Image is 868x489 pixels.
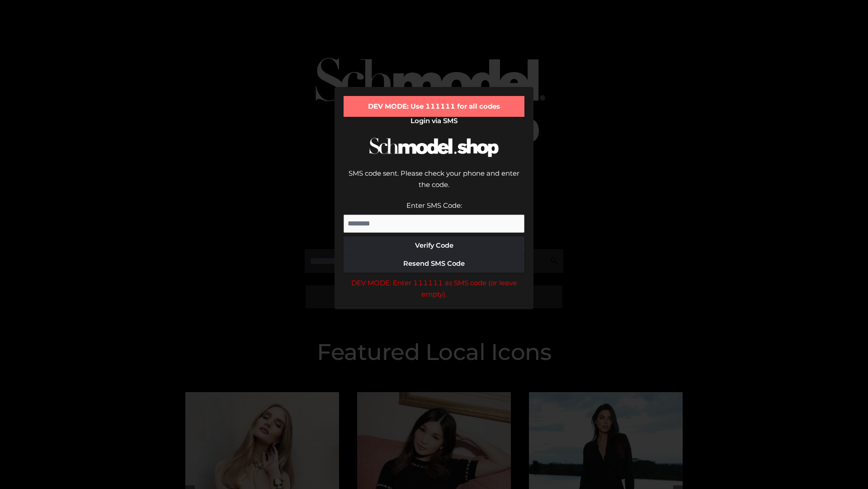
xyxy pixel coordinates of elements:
[344,96,524,117] div: DEV MODE: Use 111111 for all codes
[344,277,524,300] div: DEV MODE: Enter 111111 as SMS code (or leave empty).
[366,129,502,165] img: Schmodel Logo
[344,236,524,254] button: Verify Code
[344,117,524,125] h2: Login via SMS
[344,254,524,273] button: Resend SMS Code
[344,168,524,200] div: SMS code sent. Please check your phone and enter the code.
[406,201,462,210] label: Enter SMS Code:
